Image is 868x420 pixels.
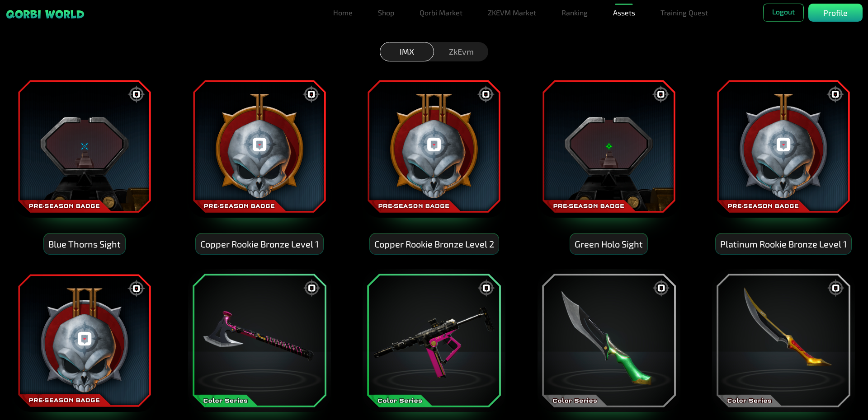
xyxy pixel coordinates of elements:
[537,74,681,219] img: Green Holo Sight
[537,268,681,413] img: Ashen Clover Dark Basic
[823,7,848,19] p: Profile
[434,42,488,61] div: ZkEvm
[711,74,856,219] img: Platinum Rookie Bronze Level 1
[657,4,712,22] a: Training Quest
[374,4,398,22] a: Shop
[416,4,466,22] a: Qorbi Market
[570,233,647,255] div: Green Holo Sight
[187,74,332,219] img: Copper Rookie Bronze Level 1
[187,268,332,413] img: Ashen Camellia Dark Camo
[380,42,434,61] div: IMX
[609,4,639,22] a: Assets
[716,233,851,255] div: Platinum Rookie Bronze Level 1
[370,233,499,255] div: Copper Rookie Bronze Level 2
[12,268,157,413] img: Platinum Rookie Bronze Level 2
[558,4,591,22] a: Ranking
[362,268,506,413] img: Ashen Camellia Dark Camo
[44,233,125,255] div: Blue Thorns Sight
[5,9,85,19] img: sticky brand-logo
[330,4,356,22] a: Home
[484,4,540,22] a: ZKEVM Market
[196,233,323,255] div: Copper Rookie Bronze Level 1
[12,74,157,219] img: Blue Thorns Sight
[711,268,856,413] img: Crimson King Dark Basic
[763,4,804,22] button: Logout
[362,74,506,219] img: Copper Rookie Bronze Level 2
